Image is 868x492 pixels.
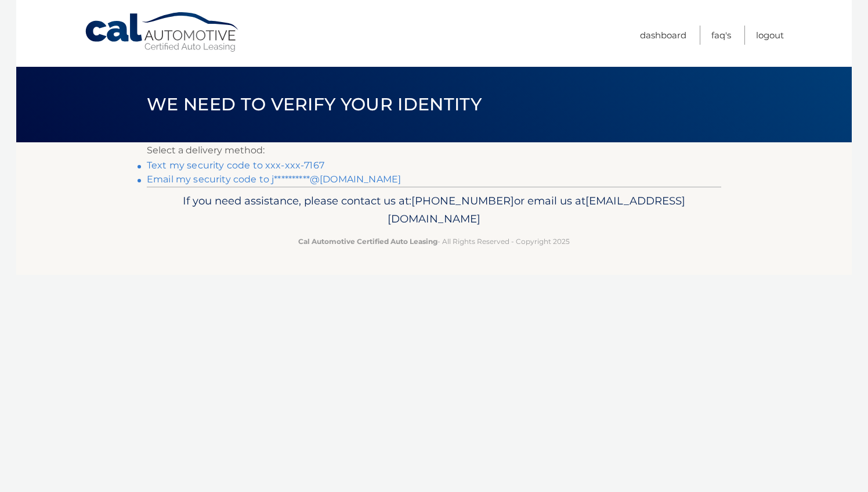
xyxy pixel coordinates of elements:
p: - All Rights Reserved - Copyright 2025 [154,235,714,247]
p: If you need assistance, please contact us at: or email us at [154,192,714,229]
a: Cal Automotive [84,12,241,53]
a: FAQ's [711,26,731,45]
a: Text my security code to xxx-xxx-7167 [147,160,324,171]
span: [PHONE_NUMBER] [411,194,514,207]
p: Select a delivery method: [147,142,721,159]
a: Dashboard [640,26,686,45]
a: Logout [756,26,784,45]
strong: Cal Automotive Certified Auto Leasing [298,237,437,246]
a: Email my security code to j**********@[DOMAIN_NAME] [147,174,401,185]
span: We need to verify your identity [147,94,482,115]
